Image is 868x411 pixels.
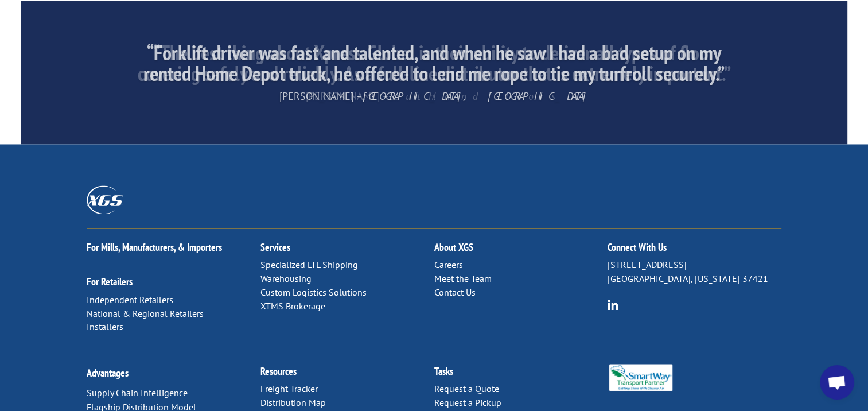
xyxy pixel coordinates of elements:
[434,273,491,284] a: Meet the Team
[87,185,123,214] img: XGS_Logos_ALL_2024_All_White
[389,90,563,103] em: Southland Floors
[260,286,367,297] a: Custom Logistics Solutions
[87,386,188,398] a: Supply Chain Intelligence
[87,293,173,305] a: Independent Retailers
[260,396,326,408] a: Distribution Map
[87,320,123,332] a: Installers
[260,364,297,377] a: Resources
[434,286,475,297] a: Contact Us
[260,259,358,270] a: Specialized LTL Shipping
[87,307,204,319] a: National & Regional Retailers
[260,382,318,394] a: Freight Tracker
[608,364,674,391] img: Smartway_Logo
[260,241,290,254] a: Services
[608,258,781,286] p: [STREET_ADDRESS] [GEOGRAPHIC_DATA], [US_STATE] 37421
[87,241,222,254] a: For Mills, Manufacturers, & Importers
[434,241,473,254] a: About XGS
[129,42,739,90] h2: “The best thing about Xpress Global is their ability to deliver all types of floor covering safel...
[434,259,462,270] a: Careers
[434,396,501,408] a: Request a Pickup
[87,275,133,288] a: For Retailers
[608,299,618,310] img: group-6
[820,365,854,400] div: Open chat
[260,273,312,284] a: Warehousing
[260,300,325,311] a: XTMS Brokerage
[608,242,781,258] h2: Connect With Us
[87,366,129,379] a: Advantages
[434,366,608,382] h2: Tasks
[306,90,563,103] span: [PERSON_NAME] –
[434,382,499,394] a: Request a Quote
